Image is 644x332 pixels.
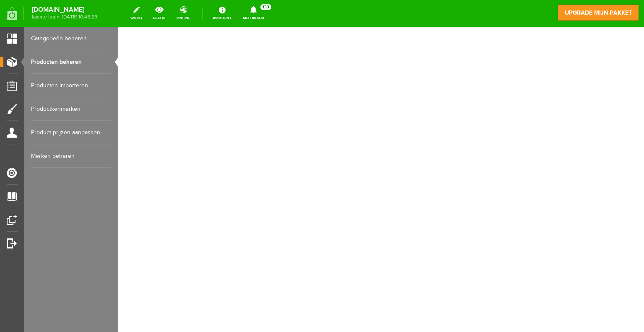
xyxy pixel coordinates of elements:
a: Producten importeren [31,74,112,97]
a: Product prijzen aanpassen [31,121,112,144]
span: 133 [260,4,271,10]
a: Merken beheren [31,144,112,168]
a: online [171,4,195,23]
a: wijzig [125,4,147,23]
span: laatste login: [DATE] 10:45:29 [32,15,97,19]
a: Assistent [208,4,236,23]
a: Producten beheren [31,50,112,74]
a: Meldingen133 [238,4,269,23]
a: upgrade mijn pakket [558,4,639,21]
a: bekijk [148,4,170,23]
a: Productkenmerken [31,97,112,121]
strong: [DOMAIN_NAME] [32,8,97,12]
a: Categorieën beheren [31,27,112,50]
